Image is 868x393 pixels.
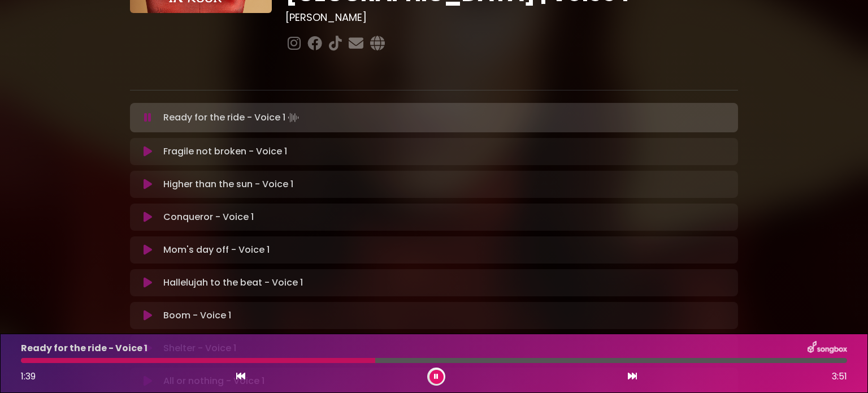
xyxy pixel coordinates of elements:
h3: [PERSON_NAME] [285,11,738,24]
p: Mom's day off - Voice 1 [163,243,270,257]
p: Ready for the ride - Voice 1 [163,110,301,126]
p: Fragile not broken - Voice 1 [163,145,287,158]
p: Higher than the sun - Voice 1 [163,178,293,191]
p: Boom - Voice 1 [163,309,231,322]
img: songbox-logo-white.png [808,341,847,356]
img: waveform4.gif [285,110,301,126]
span: 1:39 [21,370,36,383]
span: 3:51 [832,370,847,383]
p: Ready for the ride - Voice 1 [21,342,147,355]
p: Hallelujah to the beat - Voice 1 [163,276,303,290]
p: Conqueror - Voice 1 [163,210,254,224]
